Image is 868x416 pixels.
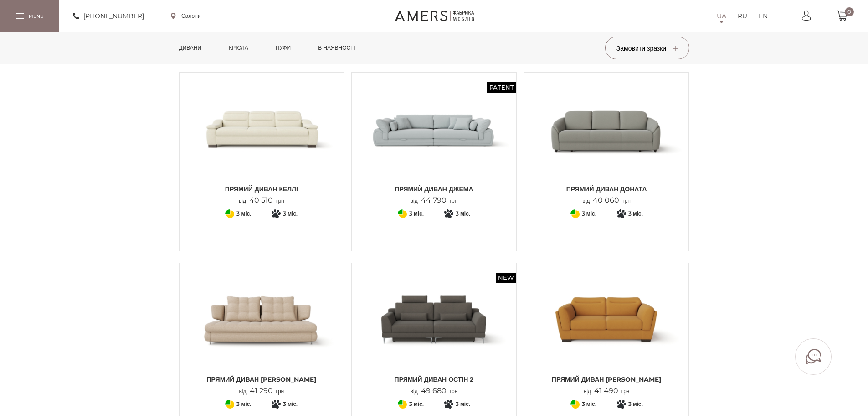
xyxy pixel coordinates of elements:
span: Прямий Диван ДОНАТА [531,184,682,194]
span: 44 790 [418,196,450,205]
span: Patent [487,82,516,93]
span: Прямий диван КЕЛЛІ [186,184,337,194]
span: 3 міс. [283,399,298,410]
span: 3 міс. [628,208,643,219]
a: Patent Прямий диван ДЖЕМА Прямий диван ДЖЕМА Прямий диван ДЖЕМА від44 790грн [359,79,509,205]
span: 40 060 [590,196,622,205]
a: EN [759,11,768,21]
span: 41 490 [591,386,621,395]
span: Прямий диван ДЖЕМА [359,184,509,194]
a: Салони [171,12,201,20]
button: Замовити зразки [605,37,689,59]
span: 3 міс. [456,399,470,410]
span: Прямий диван [PERSON_NAME] [531,375,682,384]
a: UA [717,11,726,21]
a: Пуфи [269,32,298,64]
span: 3 міс. [628,399,643,410]
span: 3 міс. [236,208,251,219]
a: Прямий Диван ДОНАТА Прямий Диван ДОНАТА Прямий Диван ДОНАТА від40 060грн [531,79,682,205]
a: в наявності [311,32,362,64]
span: 3 міс. [236,399,251,410]
span: 3 міс. [409,208,424,219]
span: 49 680 [418,386,450,395]
span: 41 290 [247,386,276,395]
a: New Прямий диван ОСТІН 2 Прямий диван ОСТІН 2 Прямий диван ОСТІН 2 від49 680грн [359,270,509,395]
span: Прямий диван [PERSON_NAME] [186,375,337,384]
span: 3 міс. [409,399,424,410]
span: New [496,273,516,283]
a: Крісла [222,32,255,64]
span: Прямий диван ОСТІН 2 [359,375,509,384]
p: від грн [582,196,631,205]
p: від грн [239,387,284,395]
p: від грн [584,387,630,395]
a: [PHONE_NUMBER] [73,11,144,21]
span: 40 510 [246,196,276,205]
a: RU [738,11,747,21]
p: від грн [239,196,284,205]
a: Прямий диван НІКОЛЬ Прямий диван НІКОЛЬ Прямий диван [PERSON_NAME] від41 290грн [186,270,337,395]
span: 0 [845,7,854,16]
a: Дивани [172,32,209,64]
a: Прямий диван КЕЛЛІ Прямий диван КЕЛЛІ Прямий диван КЕЛЛІ від40 510грн [186,79,337,205]
span: 3 міс. [283,208,298,219]
a: Прямий диван Софія Прямий диван Софія Прямий диван [PERSON_NAME] від41 490грн [531,270,682,395]
p: від грн [411,196,458,205]
p: від грн [411,387,458,395]
span: Замовити зразки [616,44,678,53]
span: 3 міс. [582,399,596,410]
span: 3 міс. [456,208,470,219]
span: 3 міс. [582,208,596,219]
